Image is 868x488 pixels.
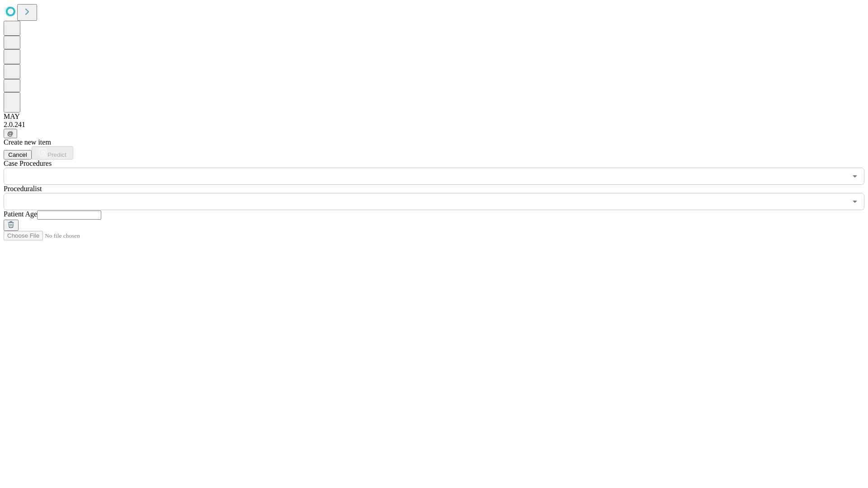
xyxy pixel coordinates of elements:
[4,121,864,129] div: 2.0.241
[4,150,32,160] button: Cancel
[849,195,861,208] button: Open
[4,185,42,192] span: Proceduralist
[7,130,14,137] span: @
[849,170,861,183] button: Open
[4,210,37,218] span: Patient Age
[4,160,52,167] span: Scheduled Procedure
[47,151,66,158] span: Predict
[4,113,864,121] div: MAY
[8,151,27,158] span: Cancel
[4,129,17,138] button: @
[4,138,51,146] span: Create new item
[32,146,73,160] button: Predict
